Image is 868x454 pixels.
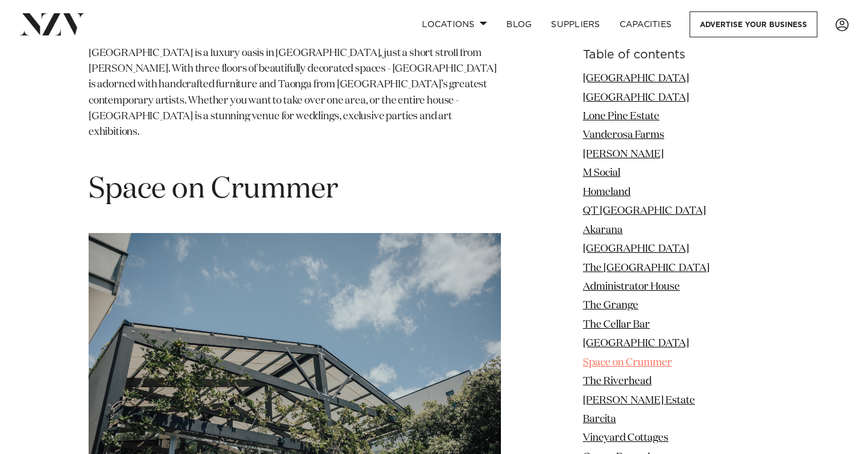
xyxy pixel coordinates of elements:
a: M Social [583,168,620,178]
a: Barcita [583,414,616,424]
a: [PERSON_NAME] [583,149,664,160]
img: nzv-logo.png [19,13,85,35]
a: [PERSON_NAME] Estate [583,395,695,405]
a: The Grange [583,300,638,311]
a: SUPPLIERS [541,11,609,37]
span: Space on Crummer [89,175,338,204]
a: Vineyard Cottages [583,433,668,443]
a: Vanderosa Farms [583,130,664,140]
h6: Table of contents [583,49,779,61]
a: Homeland [583,187,631,197]
a: [GEOGRAPHIC_DATA] [583,92,689,102]
a: The Riverhead [583,376,652,387]
a: Administrator House [583,282,680,292]
a: [GEOGRAPHIC_DATA] [583,73,689,84]
a: Locations [412,11,497,37]
a: [GEOGRAPHIC_DATA] [583,244,689,254]
a: The Cellar Bar [583,320,650,330]
a: Akarana [583,225,623,235]
a: BLOG [497,11,541,37]
a: Advertise your business [690,11,817,37]
a: Space on Crummer [583,358,672,368]
a: Lone Pine Estate [583,111,659,122]
p: [GEOGRAPHIC_DATA] is a luxury oasis in [GEOGRAPHIC_DATA], just a short stroll from [PERSON_NAME].... [89,46,501,157]
a: QT [GEOGRAPHIC_DATA] [583,206,706,216]
a: The [GEOGRAPHIC_DATA] [583,263,709,273]
a: Capacities [610,11,682,37]
a: [GEOGRAPHIC_DATA] [583,338,689,349]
